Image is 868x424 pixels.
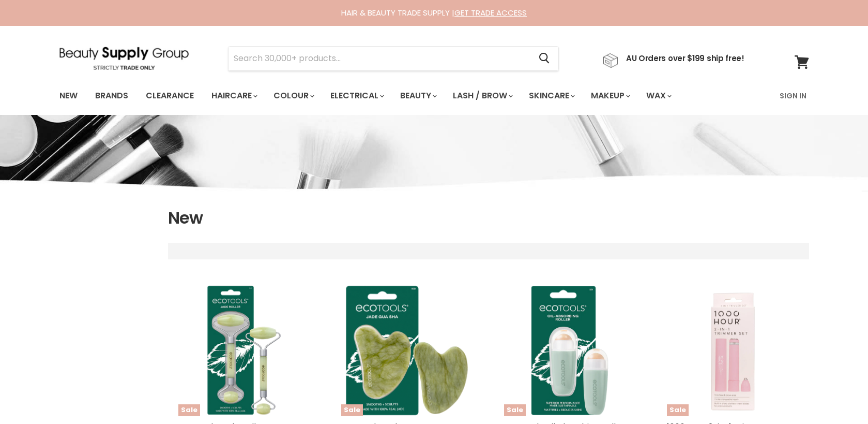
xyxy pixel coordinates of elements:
ul: Main menu [52,81,727,111]
img: Eco Tools Jade Gua Sha [341,284,473,416]
a: Lash / Brow [445,85,519,107]
form: Product [228,46,559,71]
a: Colour [266,85,321,107]
nav: Main [47,81,822,111]
a: Haircare [204,85,264,107]
span: Sale [667,404,689,416]
span: Sale [504,404,526,416]
img: 1000 Hour 2-in-1 Trimmer Set [667,284,799,416]
button: Search [531,47,558,70]
a: Brands [87,85,136,107]
img: Eco Tools Oil Absorbing Roller [504,284,636,416]
a: Beauty [392,85,443,107]
a: Makeup [583,85,636,107]
a: Clearance [138,85,202,107]
a: GET TRADE ACCESS [454,7,527,18]
a: Skincare [521,85,581,107]
input: Search [229,47,531,70]
iframe: Gorgias live chat messenger [816,375,858,414]
a: Sign In [773,85,813,107]
a: 1000 Hour 2-in-1 Trimmer Set 1000 Hour 2-in-1 Trimmer Set Sale [667,284,799,416]
a: Eco Tools Jade Gua Sha Sale [341,284,473,416]
a: Wax [638,85,678,107]
a: Eco Tools Oil Absorbing Roller Eco Tools Oil Absorbing Roller Sale [504,284,636,416]
a: Electrical [323,85,390,107]
h1: New [168,207,809,229]
span: Sale [178,404,200,416]
a: New [52,85,85,107]
img: Eco Tools Jade Roller [178,284,310,416]
div: HAIR & BEAUTY TRADE SUPPLY | [47,8,822,18]
span: Sale [341,404,363,416]
a: Eco Tools Jade Roller Eco Tools Jade Roller Sale [178,284,310,416]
